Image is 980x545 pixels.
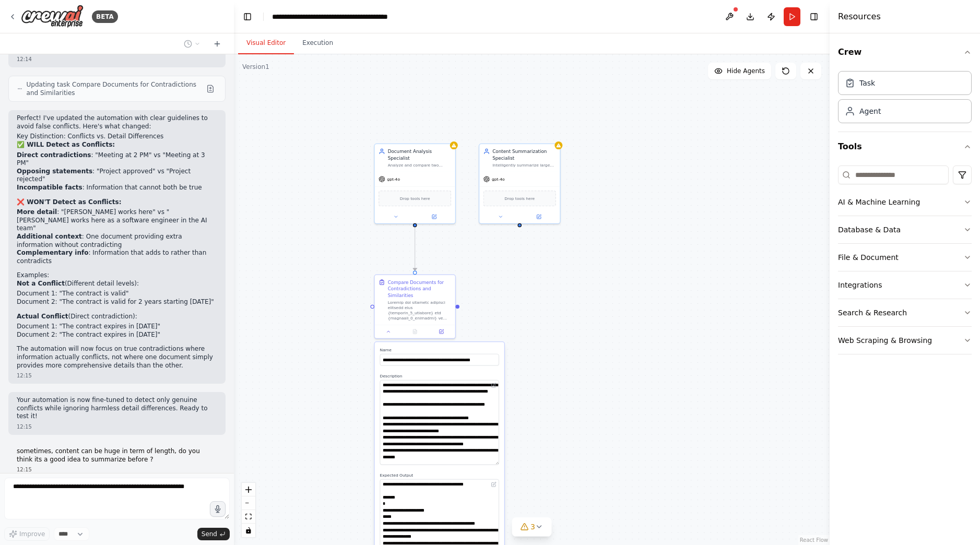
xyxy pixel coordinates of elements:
h2: Key Distinction: Conflicts vs. Detail Differences [17,133,217,141]
li: : "Meeting at 2 PM" vs "Meeting at 3 PM" [17,151,217,168]
div: Tools [838,161,972,363]
button: zoom in [242,483,255,496]
button: Open in side panel [416,213,453,221]
li: : "[PERSON_NAME] works here" vs "[PERSON_NAME] works here as a software engineer in the AI team" [17,208,217,233]
nav: breadcrumb [272,11,389,22]
strong: ❌ WON'T Detect as Conflicts: [17,198,122,206]
span: Send [202,530,217,538]
button: Open in editor [490,381,498,389]
span: Improve [19,530,45,538]
span: Hide Agents [727,67,765,75]
button: Switch to previous chat [180,38,205,50]
label: Name [380,347,499,352]
p: Perfect! I've updated the automation with clear guidelines to avoid false conflicts. Here's what ... [17,114,217,131]
span: Drop tools here [504,195,535,202]
span: 3 [530,522,535,532]
button: Hide left sidebar [240,9,255,24]
li: Document 2: "The contract expires in [DATE]" [17,331,217,339]
p: Your automation is now fine-tuned to detect only genuine conflicts while ignoring harmless detail... [17,396,217,421]
div: Crew [838,67,972,132]
button: No output available [401,328,429,336]
button: Click to speak your automation idea [210,501,226,517]
strong: Additional context [17,233,82,240]
div: Document Analysis Specialist [388,148,452,161]
button: Send [197,528,230,540]
strong: More detail [17,208,57,216]
div: Intelligently summarize large content blocks while preserving critical facts, claims, and stateme... [492,162,556,168]
h2: Examples: [17,271,217,280]
div: Analyze and compare two documents with their associated content blocks to identify contradictory ... [388,162,452,168]
span: gpt-4o [492,176,505,182]
label: Expected Output [380,472,499,478]
div: Database & Data [838,224,901,235]
h4: Resources [838,10,881,23]
li: : One document providing extra information without contradicting [17,233,217,249]
div: BETA [92,10,118,23]
label: Description [380,373,499,378]
div: Web Scraping & Browsing [838,335,932,346]
div: Content Summarization SpecialistIntelligently summarize large content blocks while preserving cri... [479,144,561,224]
span: gpt-4o [387,176,400,182]
button: Integrations [838,271,972,299]
div: Task [859,78,875,88]
button: Open in side panel [520,213,557,221]
li: : "Project approved" vs "Project rejected" [17,168,217,184]
p: (Direct contradiction): [17,313,217,321]
button: File & Document [838,244,972,271]
button: fit view [242,510,255,524]
div: Loremip dol sitametc adipisci elitsedd eius {temporin_5_utlabore} etd {magnaali_0_enimadmi} ve qu... [388,300,452,321]
img: Logo [21,5,84,28]
div: Compare Documents for Contradictions and Similarities [388,279,452,299]
button: Execution [294,32,341,54]
div: 12:15 [17,466,217,473]
button: Visual Editor [238,32,294,54]
p: sometimes, content can be huge in term of length, do you think its a good idea to summarize before ? [17,447,217,464]
div: 12:15 [17,372,217,380]
g: Edge from 92e3ef98-1965-48c9-925a-002c1527e4d4 to 6495946b-4005-42a1-8fc3-337b869b7631 [411,227,418,270]
li: : Information that cannot both be true [17,184,217,192]
div: 12:15 [17,423,217,431]
li: Document 1: "The contract is valid" [17,290,217,298]
li: : Information that adds to rather than contradicts [17,249,217,265]
button: Crew [838,38,972,67]
button: 3 [512,517,552,537]
span: Drop tools here [400,195,430,202]
p: (Different detail levels): [17,280,217,288]
li: Document 2: "The contract is valid for 2 years starting [DATE]" [17,298,217,306]
div: File & Document [838,252,899,263]
div: Integrations [838,280,882,290]
strong: Opposing statements [17,168,92,175]
button: Database & Data [838,216,972,243]
strong: Incompatible facts [17,184,82,191]
button: zoom out [242,496,255,510]
div: Content Summarization Specialist [492,148,556,161]
p: The automation will now focus on true contradictions where information actually conflicts, not wh... [17,345,217,370]
strong: Not a Conflict [17,280,65,287]
button: AI & Machine Learning [838,188,972,216]
span: Updating task Compare Documents for Contradictions and Similarities [27,80,202,97]
button: toggle interactivity [242,524,255,537]
div: AI & Machine Learning [838,197,920,207]
strong: Complementary info [17,249,88,256]
button: Hide right sidebar [807,9,821,24]
button: Improve [4,527,50,541]
button: Search & Research [838,299,972,326]
strong: Actual Conflict [17,313,68,320]
div: React Flow controls [242,483,255,537]
button: Open in side panel [430,328,453,336]
div: Agent [859,106,881,116]
button: Start a new chat [209,38,226,50]
button: Hide Agents [708,63,771,79]
div: Document Analysis SpecialistAnalyze and compare two documents with their associated content block... [374,144,456,224]
li: Document 1: "The contract expires in [DATE]" [17,323,217,331]
div: Search & Research [838,307,907,318]
div: 12:14 [17,55,217,63]
button: Open in editor [490,480,498,488]
strong: ✅ WILL Detect as Conflicts: [17,141,115,148]
div: Version 1 [242,63,269,71]
button: Tools [838,132,972,161]
div: Compare Documents for Contradictions and SimilaritiesLoremip dol sitametc adipisci elitsedd eius ... [374,275,456,339]
a: React Flow attribution [800,537,828,543]
button: Web Scraping & Browsing [838,327,972,354]
strong: Direct contradictions [17,151,91,159]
